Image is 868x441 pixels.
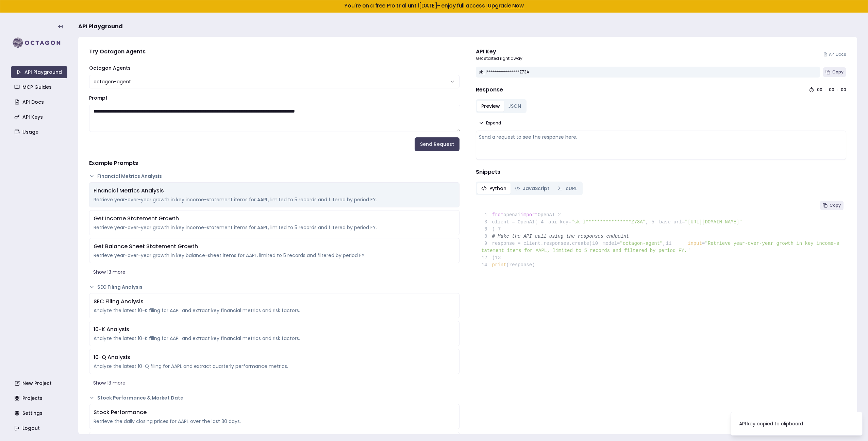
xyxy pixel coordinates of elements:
span: 14 [481,261,492,269]
span: , [646,219,648,225]
div: Analyze the latest 10-Q filing for AAPL and extract quarterly performance metrics. [94,363,455,370]
button: SEC Filing Analysis [89,284,460,290]
div: : [837,87,838,92]
a: Usage [12,126,68,138]
button: Show 13 more [89,266,460,278]
span: cURL [566,185,577,192]
h4: Response [476,86,503,94]
span: 4 [538,219,549,226]
div: Financial Metrics Analysis [94,187,455,195]
span: 5 [648,219,659,226]
span: # Make the API call using the responses endpoint [492,234,629,239]
button: Send Request [415,137,460,151]
button: Show 13 more [89,377,460,389]
span: base_url= [659,219,685,225]
span: response = client.responses.create( [481,241,592,246]
a: Settings [12,407,68,419]
div: Retrieve year-over-year growth in key income-statement items for AAPL, limited to 5 records and f... [94,196,455,203]
button: Copy [823,67,846,77]
h4: Snippets [476,168,846,176]
span: (response) [506,262,535,268]
div: SEC Filing Analysis [94,298,455,306]
span: from [492,212,504,218]
span: 8 [481,233,492,240]
span: 7 [495,226,506,233]
img: logo-rect-yK7x_WSZ.svg [11,36,67,50]
a: MCP Guides [12,81,68,93]
p: Get started right away [476,56,522,61]
span: import [521,212,538,218]
span: input [688,241,702,246]
span: API Playground [78,22,123,31]
a: API Docs [12,96,68,108]
span: "[URL][DOMAIN_NAME]" [685,219,742,225]
h5: You're on a free Pro trial until [DATE] - enjoy full access! [6,3,862,9]
button: Stock Performance & Market Data [89,394,460,401]
div: Retrieve year-over-year growth in key balance-sheet items for AAPL, limited to 5 records and filt... [94,252,455,259]
span: client = OpenAI( [481,219,538,225]
a: API Docs [823,52,846,57]
span: 3 [481,219,492,226]
span: 2 [555,211,566,219]
button: JSON [504,101,525,112]
span: Python [489,185,506,192]
a: Upgrade Now [488,2,524,10]
span: model= [603,241,620,246]
div: Get Balance Sheet Statement Growth [94,242,455,251]
span: 1 [481,211,492,219]
div: API Key [476,48,522,56]
label: Prompt [89,95,107,101]
button: Copy [820,201,844,210]
h4: Example Prompts [89,159,460,167]
span: "octagon-agent" [620,241,663,246]
span: Expand [486,120,501,126]
div: 10-K Analysis [94,325,455,334]
span: 10 [592,240,603,247]
div: 10-Q Analysis [94,353,455,361]
span: ) [481,255,495,260]
div: Retrieve the daily closing prices for AAPL over the last 30 days. [94,418,455,425]
div: Get Income Statement Growth [94,215,455,223]
span: 13 [495,254,506,261]
a: API Playground [11,66,67,78]
div: Retrieve year-over-year growth in key income-statement items for AAPL, limited to 5 records and f... [94,224,455,231]
div: 00 [841,87,846,92]
a: API Keys [12,111,68,123]
span: , [663,241,666,246]
span: api_key= [548,219,571,225]
span: 12 [481,254,492,261]
label: Octagon Agents [89,65,131,71]
span: Copy [830,203,841,208]
div: : [825,87,826,92]
div: Analyze the latest 10-K filing for AAPL and extract key financial metrics and risk factors. [94,307,455,314]
span: = [702,241,705,246]
div: Analyze the latest 10-K filing for AAPL and extract key financial metrics and risk factors. [94,335,455,342]
span: JavaScript [523,185,549,192]
span: 6 [481,226,492,233]
div: Stock Performance [94,408,455,417]
a: Projects [12,392,68,404]
div: 00 [829,87,834,92]
button: Financial Metrics Analysis [89,173,460,180]
span: 9 [481,240,492,247]
div: API key copied to clipboard [739,420,803,427]
a: New Project [12,377,68,389]
span: OpenAI [538,212,555,218]
span: Copy [832,69,844,75]
a: Logout [12,422,68,434]
div: 00 [817,87,822,92]
span: ) [481,226,495,232]
h4: Try Octagon Agents [89,48,460,56]
button: Preview [477,101,504,112]
div: Send a request to see the response here. [479,134,843,140]
span: 11 [666,240,677,247]
span: openai [503,212,520,218]
span: print [492,262,506,268]
button: Expand [476,118,504,128]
